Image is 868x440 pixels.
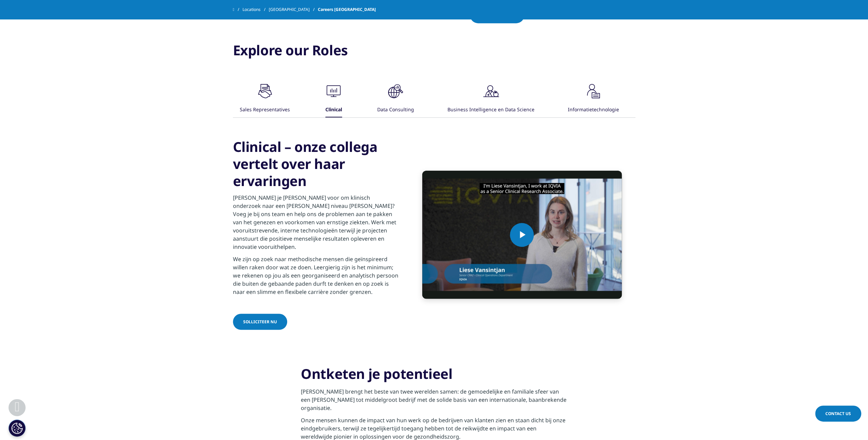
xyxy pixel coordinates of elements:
div: Sales Representatives [240,103,290,117]
a: [GEOGRAPHIC_DATA] [269,3,318,16]
button: Data Consulting [376,81,414,117]
button: Play Video [510,223,534,247]
h3: Explore our Roles [233,42,635,64]
a: Solliciteer nu [233,314,287,330]
p: [PERSON_NAME] brengt het beste van twee werelden samen: de gemoedelijke en familiale sfeer van ee... [301,387,567,416]
button: Sales Representatives [239,81,290,117]
button: Clinical [322,81,344,117]
div: Clinical [325,103,342,117]
h3: Ontketen je potentieel [301,365,567,387]
a: Contact Us [815,406,861,422]
a: Locations [242,3,269,16]
p: We zijn op zoek naar methodische mensen die geïnspireerd willen raken door wat ze doen. Leergieri... [233,255,398,300]
button: Business Intelligence en Data Science [446,81,534,117]
div: Informatietechnologie [568,103,619,117]
span: Solliciteer nu [243,319,277,325]
button: Informatietechnologie [567,81,619,117]
video-js: Video Player [422,171,622,298]
span: Contact Us [825,411,851,416]
div: Business Intelligence en Data Science [447,103,534,117]
div: Data Consulting [377,103,414,117]
p: [PERSON_NAME] je [PERSON_NAME] voor om klinisch onderzoek naar een [PERSON_NAME] niveau [PERSON_N... [233,194,398,255]
h3: Clinical – onze collega vertelt over haar ervaringen [233,138,398,189]
button: Cookie-instellingen [9,420,26,437]
span: Careers [GEOGRAPHIC_DATA] [318,3,376,16]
